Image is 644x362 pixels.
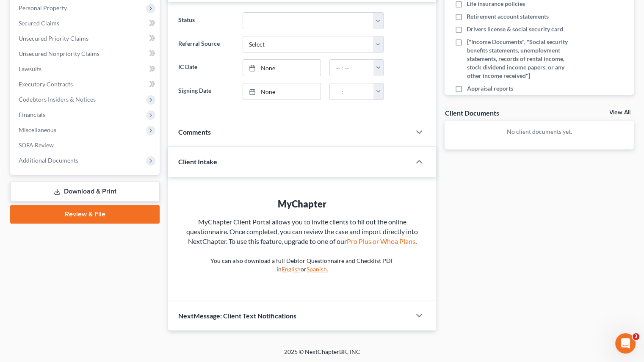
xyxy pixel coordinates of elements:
span: Client Intake [178,158,217,166]
span: Appraisal reports [467,84,513,93]
p: No client documents yet. [451,127,627,136]
a: Spanish. [307,265,328,273]
span: Miscellaneous [19,126,56,133]
a: Pro Plus or Whoa Plans [347,237,415,245]
a: None [243,83,321,99]
span: Lawsuits [19,65,41,72]
a: English [282,265,301,273]
span: Additional Documents [19,157,78,164]
span: SOFA Review [19,141,54,149]
a: Secured Claims [12,16,160,31]
a: Unsecured Nonpriority Claims [12,46,160,61]
span: NextMessage: Client Text Notifications [178,312,296,320]
label: IC Date [174,59,238,76]
a: None [243,60,321,76]
span: 3 [633,333,639,340]
span: Drivers license & social security card [467,25,563,33]
span: Retirement account statements [467,12,549,21]
span: Secured Claims [19,19,59,27]
span: Financials [19,111,45,118]
a: Download & Print [10,182,160,202]
a: SOFA Review [12,138,160,153]
input: -- : -- [330,60,374,76]
span: Unsecured Nonpriority Claims [19,50,100,57]
iframe: Intercom live chat [615,333,636,354]
span: MyChapter Client Portal allows you to invite clients to fill out the online questionnaire. Once c... [186,218,418,245]
label: Status [174,12,238,29]
p: You can also download a full Debtor Questionnaire and Checklist PDF in or [185,257,419,274]
a: Review & File [10,205,160,224]
a: Lawsuits [12,61,160,77]
span: Personal Property [19,4,67,11]
span: Executory Contracts [19,80,73,88]
a: Executory Contracts [12,77,160,92]
label: Signing Date [174,83,238,100]
span: Unsecured Priority Claims [19,35,88,42]
span: Codebtors Insiders & Notices [19,96,96,103]
input: -- : -- [330,83,374,99]
a: Unsecured Priority Claims [12,31,160,46]
span: Comments [178,128,211,136]
label: Referral Source [174,36,238,53]
div: Client Documents [445,108,499,117]
a: View All [609,110,630,116]
span: ["Income Documents", "Social security benefits statements, unemployment statements, records of re... [467,38,579,80]
div: MyChapter [185,197,419,210]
